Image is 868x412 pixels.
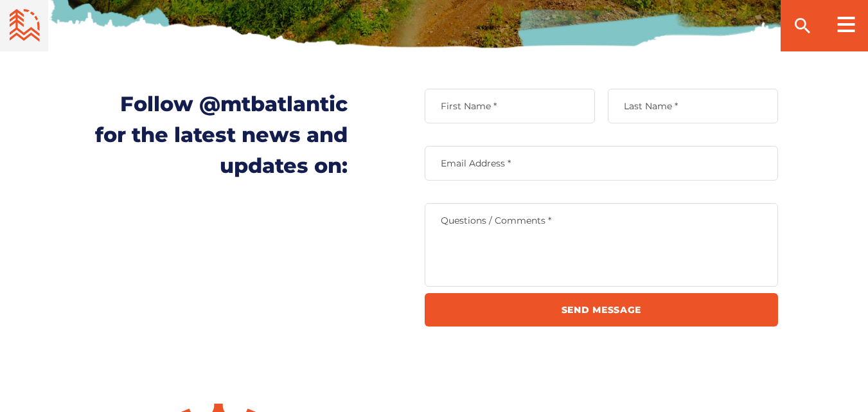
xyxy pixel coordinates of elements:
[425,215,778,226] label: Questions / Comments *
[792,15,813,36] ion-icon: search
[425,293,778,327] input: Send Message
[608,100,778,112] label: Last Name *
[90,89,348,181] h1: Follow @mtbatlantic for the latest news and updates on:
[425,100,595,112] label: First Name *
[425,89,778,327] form: Contact form
[425,157,778,169] label: Email Address *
